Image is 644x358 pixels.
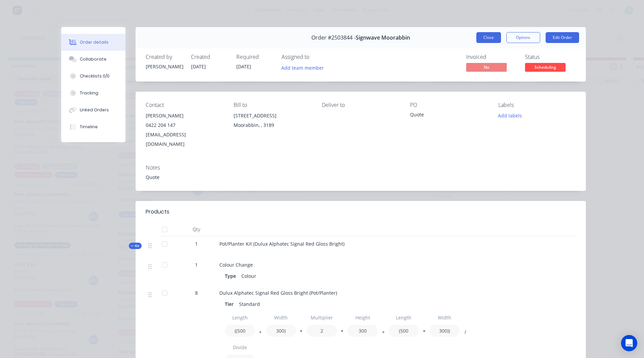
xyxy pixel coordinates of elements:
div: Products [146,208,169,216]
div: Tier [225,299,236,309]
input: Value [348,325,378,337]
button: Collaborate [61,51,125,68]
div: Linked Orders [80,107,109,113]
div: Quote [410,111,487,120]
input: Label [225,312,255,323]
input: Value [307,325,337,337]
input: Label [266,312,296,323]
div: [PERSON_NAME] [146,63,183,70]
span: Signwave Moorabbin [356,35,410,41]
div: Quote [146,174,576,181]
input: Value [388,325,419,337]
button: Options [506,32,540,43]
div: Created by [146,54,183,60]
span: No [466,63,507,71]
div: Deliver to [322,102,399,108]
div: Timeline [80,124,98,130]
div: Labels [498,102,576,108]
button: Order details [61,34,125,51]
div: Standard [236,299,263,309]
span: [DATE] [236,63,251,70]
button: Add team member [282,63,328,72]
div: 0422 204 147 [146,120,223,130]
button: Add team member [278,63,327,72]
input: Value [266,325,296,337]
span: [DATE] [191,63,206,70]
span: 8 [195,289,198,296]
button: Timeline [61,118,125,135]
div: Qty [176,223,217,236]
div: [PERSON_NAME]0422 204 147[EMAIL_ADDRESS][DOMAIN_NAME] [146,111,223,149]
input: Label [348,312,378,323]
div: Colour [239,271,259,281]
div: Collaborate [80,56,106,62]
div: [STREET_ADDRESS] [234,111,311,120]
button: Close [476,32,501,43]
input: Value [225,325,255,337]
button: / [462,331,469,336]
div: Required [236,54,273,60]
div: Checklists 0/0 [80,73,110,79]
input: Label [429,312,460,323]
div: Bill to [234,102,311,108]
span: Order #2503844 - [311,35,356,41]
button: Add labels [495,111,526,120]
div: Status [525,54,576,60]
div: Type [225,271,239,281]
span: 1 [195,261,198,268]
div: Kit [129,243,142,249]
div: Tracking [80,90,98,96]
div: [PERSON_NAME] [146,111,223,120]
div: [STREET_ADDRESS]Moorabbin, , 3189 [234,111,311,133]
div: Invoiced [466,54,517,60]
button: Checklists 0/0 [61,68,125,85]
div: Order details [80,39,109,45]
div: Contact [146,102,223,108]
input: Label [307,312,337,323]
input: Label [388,312,419,323]
span: Dulux Alphatec Signal Red Gloss Bright (Pot/Planter) [219,290,337,296]
button: Scheduling [525,63,566,73]
span: Pot/Planter Kit (Dulux Alphatec Signal Red Gloss Bright) [219,241,344,247]
div: [EMAIL_ADDRESS][DOMAIN_NAME] [146,130,223,149]
div: Created [191,54,228,60]
span: 1 [195,240,198,247]
div: Open Intercom Messenger [621,335,637,351]
span: Kit [131,243,140,248]
input: Value [429,325,460,337]
input: Label [225,341,255,353]
span: Scheduling [525,63,566,71]
div: PO [410,102,487,108]
span: Colour Change [219,262,253,268]
button: Tracking [61,85,125,102]
div: Assigned to [282,54,349,60]
button: + [380,331,387,336]
div: Notes [146,164,576,171]
button: Edit Order [546,32,579,43]
div: Moorabbin, , 3189 [234,120,311,130]
button: + [257,331,264,336]
button: Linked Orders [61,102,125,118]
